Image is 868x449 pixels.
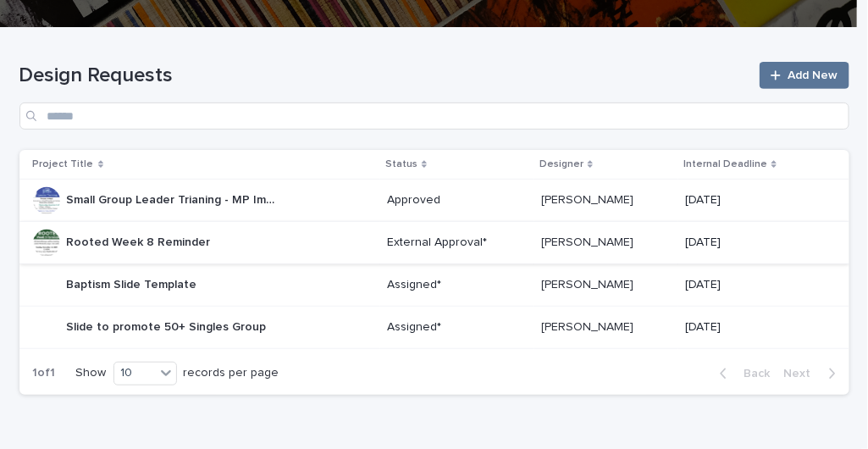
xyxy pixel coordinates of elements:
p: [PERSON_NAME] [541,232,637,250]
p: Assigned* [387,320,528,335]
h1: Design Requests [19,64,750,88]
button: Next [777,366,849,381]
p: Status [385,155,417,174]
p: Rooted Week 8 Reminder [67,232,214,250]
tr: Small Group Leader Trianing - MP ImageSmall Group Leader Trianing - MP Image Approved[PERSON_NAME... [19,180,849,222]
div: 10 [114,364,155,382]
button: Back [706,366,777,381]
p: [DATE] [685,193,821,208]
tr: Rooted Week 8 ReminderRooted Week 8 Reminder External Approval*[PERSON_NAME][PERSON_NAME] [DATE] [19,222,849,264]
tr: Slide to promote 50+ Singles GroupSlide to promote 50+ Singles Group Assigned*[PERSON_NAME][PERSO... [19,306,849,348]
p: [PERSON_NAME] [541,190,637,208]
p: records per page [184,366,279,380]
p: Baptism Slide Template [67,274,201,292]
tr: Baptism Slide TemplateBaptism Slide Template Assigned*[PERSON_NAME][PERSON_NAME] [DATE] [19,263,849,306]
p: Slide to promote 50+ Singles Group [67,317,270,335]
p: [DATE] [685,320,821,335]
p: Small Group Leader Trianing - MP Image [67,190,282,208]
a: Add New [760,62,849,89]
span: Next [784,368,821,380]
span: Back [734,368,771,380]
input: Search [19,103,849,130]
span: Add New [788,69,838,81]
p: [PERSON_NAME] [541,317,637,335]
p: External Approval* [387,236,528,250]
p: Approved [387,193,528,208]
p: Show [76,366,107,380]
p: [DATE] [685,278,821,292]
p: Internal Deadline [683,155,767,174]
p: Assigned* [387,278,528,292]
p: Project Title [33,155,94,174]
p: 1 of 1 [19,352,69,394]
p: [PERSON_NAME] [541,274,637,292]
p: [DATE] [685,236,821,250]
p: Designer [539,155,583,174]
